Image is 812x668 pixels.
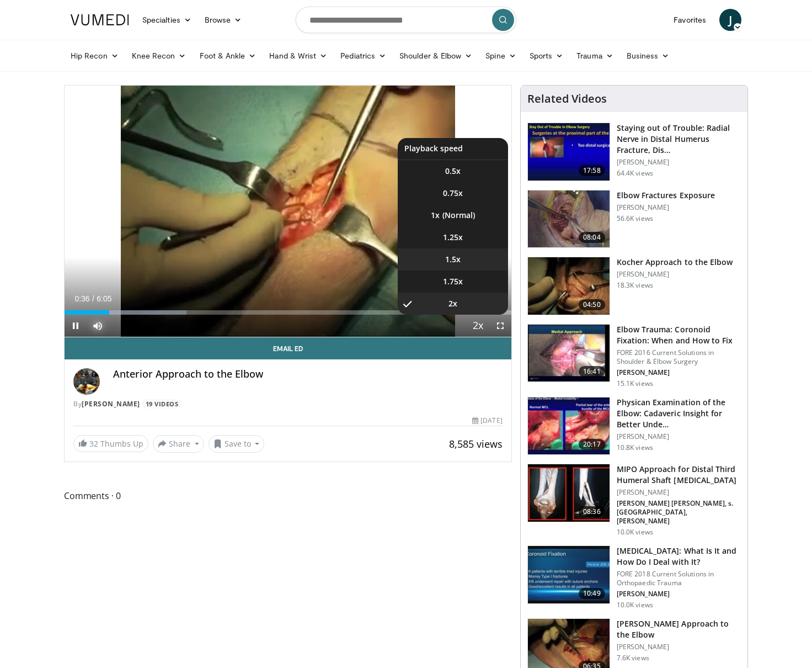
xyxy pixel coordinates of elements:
[617,169,653,178] p: 64.4K views
[263,45,334,67] a: Hand & Wrist
[579,299,605,310] span: 04:50
[617,443,653,452] p: 10.8K views
[617,528,653,537] p: 10.0K views
[617,214,653,223] p: 56.6K views
[570,45,620,67] a: Trauma
[617,348,741,366] p: FORE 2016 Current Solutions in Shoulder & Elbow Surgery
[620,45,676,67] a: Business
[443,188,463,199] span: 0.75x
[113,368,503,380] h4: Anterior Approach to the Elbow
[527,397,741,455] a: 20:17 Physican Examination of the Elbow: Cadaveric Insight for Better Unde… [PERSON_NAME] 10.8K v...
[523,45,570,67] a: Sports
[617,257,733,268] h3: Kocher Approach to the Elbow
[142,399,182,409] a: 19 Videos
[443,276,463,287] span: 1.75x
[617,464,741,486] h3: MIPO Approach for Distal Third Humeral Shaft [MEDICAL_DATA]
[579,366,605,377] span: 16:41
[667,9,713,31] a: Favorites
[65,315,87,337] button: Pause
[617,368,741,377] p: [PERSON_NAME]
[617,590,741,598] p: [PERSON_NAME]
[65,310,511,315] div: Progress Bar
[527,123,741,181] a: 17:58 Staying out of Trouble: Radial Nerve in Distal Humerus Fracture, Dis… [PERSON_NAME] 64.4K v...
[193,45,263,67] a: Foot & Ankle
[527,324,741,388] a: 16:41 Elbow Trauma: Coronoid Fixation: When and How to Fix FORE 2016 Current Solutions in Shoulde...
[617,654,649,662] p: 7.6K views
[617,379,653,388] p: 15.1K views
[617,643,741,651] p: [PERSON_NAME]
[64,489,512,503] span: Comments 0
[617,324,741,346] h3: Elbow Trauma: Coronoid Fixation: When and How to Fix
[209,435,265,453] button: Save to
[65,337,511,359] a: Email Ed
[334,45,393,67] a: Pediatrics
[445,254,461,265] span: 1.5x
[73,368,100,395] img: Avatar
[97,294,111,303] span: 6:05
[89,438,98,449] span: 32
[617,158,741,167] p: [PERSON_NAME]
[579,232,605,243] span: 08:04
[527,257,741,315] a: 04:50 Kocher Approach to the Elbow [PERSON_NAME] 18.3K views
[579,439,605,450] span: 20:17
[136,9,198,31] a: Specialties
[528,546,610,603] img: 87bfdc82-efac-4e11-adae-ebe37a6867b8.150x105_q85_crop-smart_upscale.jpg
[92,294,94,303] span: /
[528,464,610,522] img: d4887ced-d35b-41c5-9c01-de8d228990de.150x105_q85_crop-smart_upscale.jpg
[528,123,610,181] img: Q2xRg7exoPLTwO8X4xMDoxOjB1O8AjAz_1.150x105_q85_crop-smart_upscale.jpg
[527,464,741,537] a: 08:36 MIPO Approach for Distal Third Humeral Shaft [MEDICAL_DATA] [PERSON_NAME] [PERSON_NAME] [PE...
[617,618,741,640] h3: [PERSON_NAME] Approach to the Elbow
[719,9,741,31] a: J
[73,435,148,452] a: 32 Thumbs Up
[64,45,125,67] a: Hip Recon
[617,488,741,497] p: [PERSON_NAME]
[617,281,653,290] p: 18.3K views
[617,203,715,212] p: [PERSON_NAME]
[617,432,741,441] p: [PERSON_NAME]
[153,435,204,453] button: Share
[579,165,605,176] span: 17:58
[617,570,741,587] p: FORE 2018 Current Solutions in Orthopaedic Trauma
[528,257,610,315] img: rQqFhpGihXXoLKSn4xMDoxOjBrO-I4W8.150x105_q85_crop-smart_upscale.jpg
[87,315,109,337] button: Mute
[617,123,741,156] h3: Staying out of Trouble: Radial Nerve in Distal Humerus Fracture, Dis…
[472,416,502,426] div: [DATE]
[617,397,741,430] h3: Physican Examination of the Elbow: Cadaveric Insight for Better Unde…
[527,92,607,105] h4: Related Videos
[617,499,741,526] p: [PERSON_NAME] [PERSON_NAME], s. [GEOGRAPHIC_DATA], [PERSON_NAME]
[393,45,479,67] a: Shoulder & Elbow
[579,506,605,517] span: 08:36
[73,399,503,409] div: By
[467,315,489,337] button: Playback Rate
[65,86,511,337] video-js: Video Player
[82,399,140,409] a: [PERSON_NAME]
[617,190,715,201] h3: Elbow Fractures Exposure
[489,315,511,337] button: Fullscreen
[74,294,89,303] span: 0:36
[449,437,503,450] span: 8,585 views
[617,545,741,568] h3: [MEDICAL_DATA]: What Is It and How Do I Deal with It?
[617,270,733,279] p: [PERSON_NAME]
[617,601,653,609] p: 10.0K views
[528,190,610,248] img: heCDP4pTuni5z6vX4xMDoxOjBrO-I4W8_11.150x105_q85_crop-smart_upscale.jpg
[448,298,457,309] span: 2x
[528,325,610,382] img: c335927e-30dc-44db-8b57-1374d2f6c350.150x105_q85_crop-smart_upscale.jpg
[445,166,461,177] span: 0.5x
[528,397,610,455] img: e77bf50f-54f1-4654-a198-5d259888286b.150x105_q85_crop-smart_upscale.jpg
[198,9,249,31] a: Browse
[527,190,741,248] a: 08:04 Elbow Fractures Exposure [PERSON_NAME] 56.6K views
[527,545,741,609] a: 10:49 [MEDICAL_DATA]: What Is It and How Do I Deal with It? FORE 2018 Current Solutions in Orthop...
[71,14,129,25] img: VuMedi Logo
[296,7,516,33] input: Search topics, interventions
[579,588,605,599] span: 10:49
[125,45,193,67] a: Knee Recon
[443,232,463,243] span: 1.25x
[479,45,522,67] a: Spine
[431,210,440,221] span: 1x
